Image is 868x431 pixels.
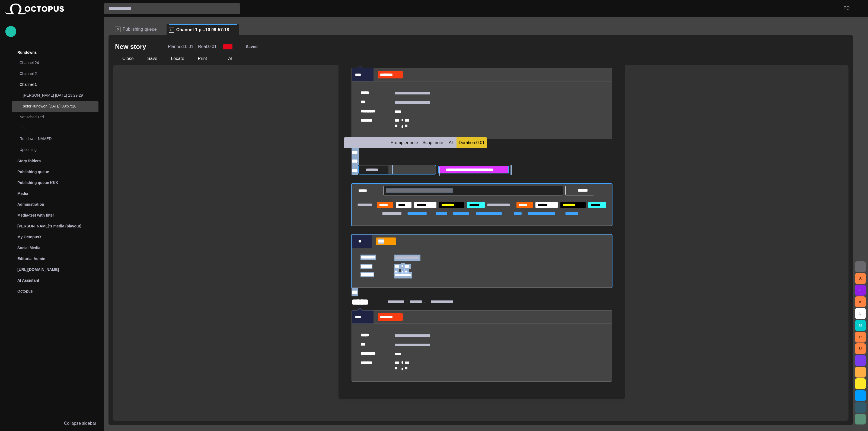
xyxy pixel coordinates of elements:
p: Channel 2 [20,71,88,76]
button: Close [113,54,136,64]
div: Media [5,188,98,199]
div: Media-test with filter [5,210,98,221]
button: Save [138,54,159,64]
div: Octopus [5,286,98,297]
p: R [169,27,174,33]
div: SPublishing queue [113,24,167,35]
p: My OctopusX [17,234,42,240]
p: Publishing queue [17,169,49,175]
button: AI [219,54,234,64]
button: AI [445,137,456,148]
div: peterRundwon [DATE] 09:57:18 [12,101,98,112]
p: List [20,125,98,131]
button: Locate [161,54,186,64]
div: [URL][DOMAIN_NAME] [5,264,98,275]
p: [URL][DOMAIN_NAME] [17,267,59,272]
p: Planned: 0:01 [168,43,193,50]
p: Channel 24 [20,60,88,65]
p: Upcoming [20,147,88,152]
p: peterRundwon [DATE] 09:57:18 [23,103,98,109]
p: Rundowns [17,50,37,55]
p: Story folders [17,158,41,164]
img: Octopus News Room [5,4,64,14]
p: Octopus [17,289,33,294]
span: Channel 1 p...10 09:57:18 [176,27,229,33]
button: A [855,273,866,284]
p: [PERSON_NAME]'s media (playout) [17,223,81,229]
div: [PERSON_NAME] [DATE] 13:29:29 [12,90,98,101]
button: M [855,320,866,331]
p: Real: 0:01 [198,43,217,50]
button: L [855,308,866,319]
button: U [855,343,866,354]
button: Prompter note [388,137,420,148]
p: Rundown -NAMED [20,136,88,141]
p: Media-test with filter [17,213,54,218]
p: [PERSON_NAME] [DATE] 13:29:29 [23,93,98,98]
p: Publishing queue KKK [17,180,58,185]
button: PD [839,3,865,13]
button: Print [188,54,216,64]
span: Publishing queue [123,27,157,32]
div: AI Assistant [5,275,98,286]
div: Publishing queue [5,166,98,177]
button: Collapse sidebar [5,418,98,429]
p: Not scheduled [20,114,88,120]
button: F [855,285,866,296]
p: AI Assistant [17,278,39,283]
div: List [9,123,98,134]
p: Editorial Admin [17,256,45,261]
div: [PERSON_NAME]'s media (playout) [5,221,98,232]
button: K [855,296,866,307]
p: S [115,27,120,32]
span: Saved [246,44,258,49]
p: Media [17,191,28,196]
p: Administration [17,202,44,207]
p: P D [844,5,850,11]
div: RChannel 1 p...10 09:57:18 [167,24,239,35]
h2: New story [115,42,146,51]
p: Social Media [17,245,40,251]
ul: main menu [5,47,98,297]
button: P [855,332,866,343]
p: Collapse sidebar [64,420,96,427]
p: Channel 1 [20,82,88,87]
button: Script note [420,137,445,148]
